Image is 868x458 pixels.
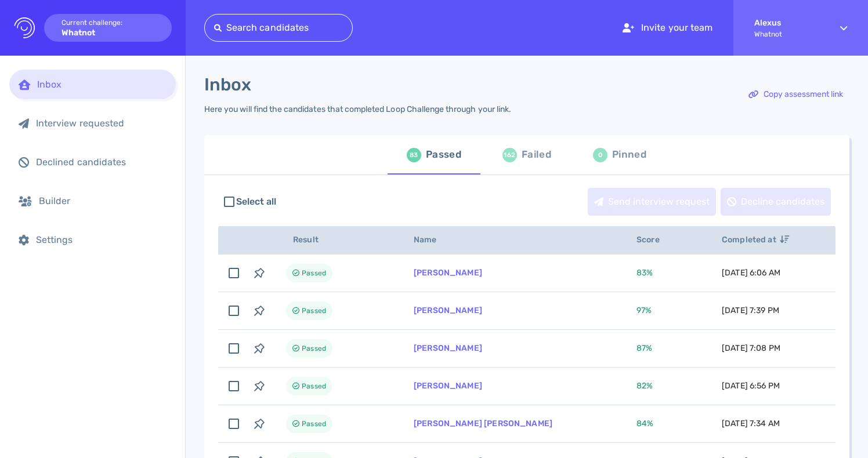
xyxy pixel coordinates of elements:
[636,343,652,353] span: 87 %
[426,146,461,163] div: Passed
[754,30,819,38] span: Whatnot
[588,188,716,216] button: Send interview request
[302,417,326,431] span: Passed
[636,268,653,278] span: 83 %
[272,226,400,255] th: Result
[36,157,167,168] div: Declined candidates
[37,79,167,90] div: Inbox
[414,268,482,278] a: [PERSON_NAME]
[204,74,251,95] h1: Inbox
[721,188,830,215] div: Decline candidates
[612,146,646,163] div: Pinned
[722,306,779,315] span: [DATE] 7:39 PM
[302,379,326,393] span: Passed
[722,268,780,278] span: [DATE] 6:06 AM
[414,235,450,245] span: Name
[414,306,482,315] a: [PERSON_NAME]
[407,148,421,162] div: 83
[754,18,819,28] strong: Alexus
[636,381,653,391] span: 82 %
[39,195,167,206] div: Builder
[414,381,482,391] a: [PERSON_NAME]
[588,188,715,215] div: Send interview request
[502,148,517,162] div: 162
[414,343,482,353] a: [PERSON_NAME]
[236,195,277,209] span: Select all
[414,419,552,428] a: [PERSON_NAME] [PERSON_NAME]
[743,81,849,108] div: Copy assessment link
[302,304,326,318] span: Passed
[722,235,789,245] span: Completed at
[204,104,511,114] div: Here you will find the candidates that completed Loop Challenge through your link.
[302,341,326,355] span: Passed
[722,419,780,428] span: [DATE] 7:34 AM
[636,306,652,315] span: 97 %
[302,266,326,280] span: Passed
[36,118,167,129] div: Interview requested
[722,381,780,391] span: [DATE] 6:56 PM
[721,188,831,216] button: Decline candidates
[593,148,607,162] div: 0
[636,419,653,428] span: 84 %
[636,235,672,245] span: Score
[522,146,551,163] div: Failed
[742,81,849,108] button: Copy assessment link
[36,234,167,245] div: Settings
[722,343,780,353] span: [DATE] 7:08 PM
